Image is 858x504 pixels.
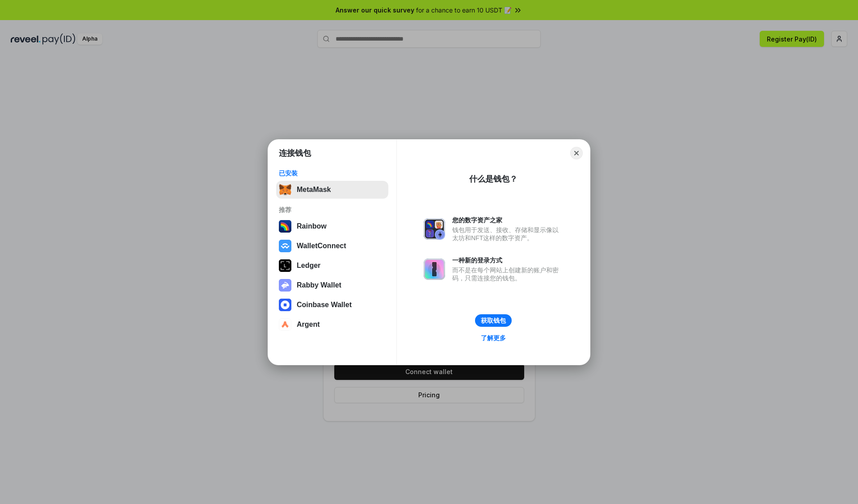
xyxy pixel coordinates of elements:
[276,181,388,199] button: MetaMask
[276,237,388,255] button: WalletConnect
[297,186,331,194] div: MetaMask
[279,318,291,331] img: svg+xml,%3Csvg%20width%3D%2228%22%20height%3D%2228%22%20viewBox%3D%220%200%2028%2028%22%20fill%3D...
[279,220,291,233] img: svg+xml,%3Csvg%20width%3D%22120%22%20height%3D%22120%22%20viewBox%3D%220%200%20120%20120%22%20fil...
[279,169,386,177] div: 已安装
[452,256,563,264] div: 一种新的登录方式
[279,148,311,158] h1: 连接钱包
[424,258,445,280] img: svg+xml,%3Csvg%20xmlns%3D%22http%3A%2F%2Fwww.w3.org%2F2000%2Fsvg%22%20fill%3D%22none%22%20viewBox...
[475,314,512,327] button: 获取钱包
[297,262,320,270] div: Ledger
[276,276,388,294] button: Rabby Wallet
[570,147,583,159] button: Close
[279,206,386,214] div: 推荐
[452,266,563,282] div: 而不是在每个网站上创建新的账户和密码，只需连接您的钱包。
[297,222,327,230] div: Rainbow
[297,321,320,329] div: Argent
[481,317,506,325] div: 获取钱包
[297,281,341,289] div: Rabby Wallet
[276,316,388,333] button: Argent
[276,217,388,235] button: Rainbow
[424,218,445,240] img: svg+xml,%3Csvg%20xmlns%3D%22http%3A%2F%2Fwww.w3.org%2F2000%2Fsvg%22%20fill%3D%22none%22%20viewBox...
[469,174,517,184] div: 什么是钱包？
[276,296,388,314] button: Coinbase Wallet
[481,334,506,342] div: 了解更多
[276,257,388,275] button: Ledger
[279,240,291,252] img: svg+xml,%3Csvg%20width%3D%2228%22%20height%3D%2228%22%20viewBox%3D%220%200%2028%2028%22%20fill%3D...
[297,242,346,250] div: WalletConnect
[279,279,291,292] img: svg+xml,%3Csvg%20xmlns%3D%22http%3A%2F%2Fwww.w3.org%2F2000%2Fsvg%22%20fill%3D%22none%22%20viewBox...
[452,226,563,242] div: 钱包用于发送、接收、存储和显示像以太坊和NFT这样的数字资产。
[475,332,511,344] a: 了解更多
[279,183,291,196] img: svg+xml,%3Csvg%20fill%3D%22none%22%20height%3D%2233%22%20viewBox%3D%220%200%2035%2033%22%20width%...
[279,259,291,272] img: svg+xml,%3Csvg%20xmlns%3D%22http%3A%2F%2Fwww.w3.org%2F2000%2Fsvg%22%20width%3D%2228%22%20height%3...
[452,216,563,224] div: 您的数字资产之家
[297,301,352,309] div: Coinbase Wallet
[279,299,291,311] img: svg+xml,%3Csvg%20width%3D%2228%22%20height%3D%2228%22%20viewBox%3D%220%200%2028%2028%22%20fill%3D...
